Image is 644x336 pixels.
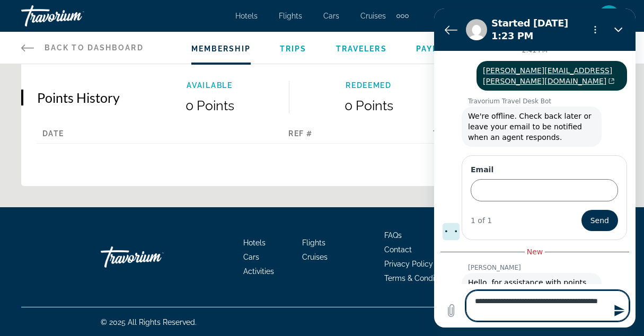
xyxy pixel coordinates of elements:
[130,98,289,113] p: 0 Points
[302,253,328,261] a: Cruises
[243,253,259,261] a: Cars
[336,45,387,53] a: Travelers
[243,267,274,276] a: Activities
[21,32,144,64] a: Back to Dashboard
[384,274,451,282] a: Terms & Conditions
[101,318,197,326] span: © 2025 All Rights Reserved.
[280,45,307,53] a: Trips
[384,260,433,268] a: Privacy Policy
[289,98,448,113] p: 0 Points
[37,90,120,105] h3: Points History
[323,12,339,20] a: Cars
[37,129,213,144] div: Date
[45,43,144,52] span: Back to Dashboard
[130,81,289,90] p: Available
[384,231,402,240] a: FAQs
[21,2,127,30] a: Travorium
[279,12,302,20] a: Flights
[434,8,636,328] iframe: Messaging window
[302,238,325,247] a: Flights
[191,45,251,53] a: Membership
[384,245,412,254] a: Contact
[416,45,464,53] a: Payments
[595,5,623,27] button: User Menu
[360,12,386,20] a: Cruises
[243,238,266,247] a: Hotels
[396,7,409,24] button: Extra navigation items
[388,129,563,144] div: Transaction Type
[235,12,258,20] a: Hotels
[213,129,388,144] div: Ref #
[289,81,448,90] p: Redeemed
[101,241,207,273] a: Travorium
